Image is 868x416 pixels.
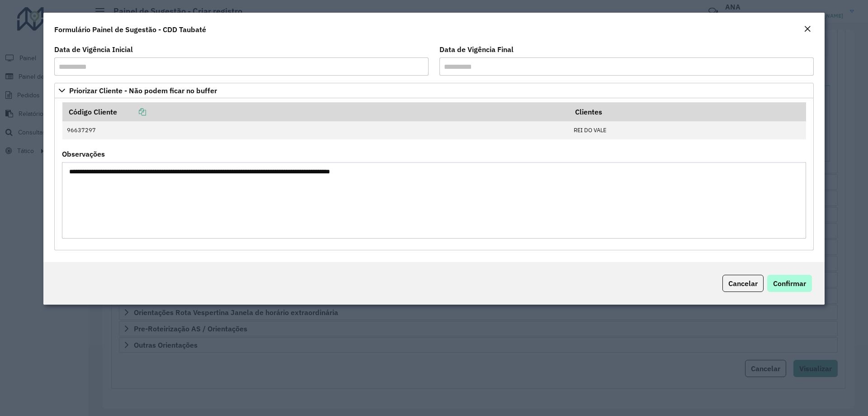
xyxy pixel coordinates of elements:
[69,87,217,94] span: Priorizar Cliente - Não podem ficar no buffer
[62,102,569,121] th: Código Cliente
[62,121,569,139] td: 96637297
[722,275,764,292] button: Cancelar
[801,24,814,35] button: Close
[62,148,105,159] label: Observações
[767,275,812,292] button: Confirmar
[54,98,814,250] div: Priorizar Cliente - Não podem ficar no buffer
[54,83,814,98] a: Priorizar Cliente - Não podem ficar no buffer
[728,279,758,288] span: Cancelar
[773,279,806,288] span: Confirmar
[569,121,806,139] td: REI DO VALE
[54,44,133,55] label: Data de Vigência Inicial
[117,107,146,116] a: Copiar
[54,24,206,35] h4: Formulário Painel de Sugestão - CDD Taubaté
[569,102,806,121] th: Clientes
[804,25,811,33] em: Fechar
[439,44,514,55] label: Data de Vigência Final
